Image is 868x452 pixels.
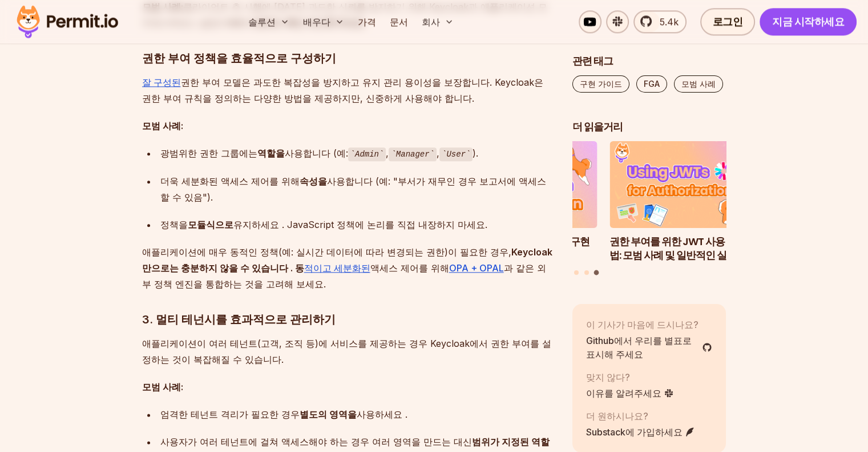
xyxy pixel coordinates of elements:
button: 솔루션 [244,10,294,33]
a: 이유를 알려주세요 [586,387,674,401]
font: 문서 [390,16,408,27]
a: Substack에 가입하세요 [586,426,695,439]
font: 사용합니다 (예: [285,147,348,159]
font: 은 과도한 복잡성을 방지하고 유지 관리 용이성을 보장합니다. Keycloak은 권한 부여 규칙을 정의하는 다양한 방법을 제공하지만, 신중하게 사용해야 합니다. [142,77,543,104]
font: 가격 [358,16,376,27]
font: 정책을 [160,219,188,230]
a: 적이고 세분화된 [304,262,370,274]
font: 솔루션 [248,16,276,27]
font: 이 기사가 마음에 드시나요? [586,319,699,331]
font: 액세스 제어를 위해 [370,262,449,274]
a: 로그인 [700,8,756,35]
font: 5.4k [660,16,679,27]
font: 애플리케이션이 여러 테넌트(고객, 조직 등)에 서비스를 제공하는 경우 Keycloak에서 권한 부여를 설정하는 것이 복잡해질 수 있습니다. [142,338,551,365]
font: 3. 멀티 테넌시를 효과적으로 관리하기 [142,313,336,326]
a: Github에서 우리를 별표로 표시해 주세요 [586,334,713,362]
font: Keycloak만으로는 충분하지 않을 수 있습니다 . 동 [142,246,552,274]
font: 별도의 영역을 [300,409,357,420]
div: 게시물 [572,142,726,277]
font: 애플리케이션에 매우 동적인 정책(예: 실시간 데이터에 따라 변경되는 권한)이 필요한 경우, [142,246,511,258]
font: 권한 부여를 위한 JWT 사용 방법: 모범 사례 및 일반적인 실수 [609,234,736,263]
a: 가격 [353,10,381,33]
font: , [437,147,439,159]
a: 5.4k [633,10,687,33]
font: 권한 부여 정책을 효율적으로 구성하기 [142,51,336,65]
font: 맞지 않다? [586,372,630,383]
font: 로그인 [713,14,743,29]
font: 유지하세요 . JavaScript 정책에 논리를 직접 내장하지 마세요. [233,219,487,230]
font: 배우다 [303,16,330,27]
font: , [386,147,389,159]
button: 회사 [417,10,458,33]
button: 슬라이드 3으로 이동 [594,270,599,275]
font: ). [473,147,478,159]
font: 역할을 [257,147,285,159]
code: User [439,147,473,161]
font: 모범 사례: [142,381,183,393]
font: 더 원하시나요? [586,411,648,422]
font: Next.js에서 인증 및 권한 부여 구현 [443,234,590,249]
a: 문서 [385,10,413,33]
font: 모범 사례: [142,120,183,131]
font: 회사 [422,16,440,27]
font: 관련 태그 [572,54,613,69]
a: OPA + OPAL [449,262,504,274]
button: 배우다 [298,10,349,33]
font: 더욱 세분화된 액세스 제어를 위해 [160,175,300,187]
font: 속성을 [300,175,327,187]
a: 구현 가이드 [572,76,629,93]
font: FGA [644,79,660,89]
button: 슬라이드 2로 이동 [584,271,589,275]
code: Manager [389,147,437,161]
li: 3개 중 2개 [443,142,597,263]
font: 사용자가 여러 테넌트에 걸쳐 액세스해야 하는 경우 여러 영역을 만드는 대신 [160,436,472,447]
a: 권한 부여를 위한 JWT 사용 방법: 모범 사례 및 일반적인 실수권한 부여를 위한 JWT 사용 방법: 모범 사례 및 일반적인 실수 [609,142,764,263]
a: 모범 사례 [674,76,723,93]
font: 구현 가이드 [580,79,622,89]
font: 사용합니다 (예: "부서가 재무인 경우 보고서에 액세스할 수 있음"). [160,175,546,203]
img: Next.js에서 인증 및 권한 부여 구현 [443,142,597,229]
font: 더 읽을거리 [572,120,623,134]
font: 엄격한 테넌트 격리가 필요한 경우 [160,409,300,420]
font: 모듈식으로 [188,219,233,230]
font: 과 같은 외부 정책 엔진을 통합하는 것을 고려해 보세요 [142,262,546,290]
font: 지금 시작하세요 [772,14,844,29]
font: 사용하세요 . [357,409,407,420]
img: 권한 부여를 위한 JWT 사용 방법: 모범 사례 및 일반적인 실수 [609,142,764,229]
button: 슬라이드 1로 이동 [574,271,579,275]
a: FGA [636,76,667,93]
font: 권한 부여 모델 [181,77,241,88]
font: 광범위한 권한 그룹에는 [160,147,257,159]
img: 허가 로고 [11,2,123,41]
code: Admin [348,147,386,161]
li: 3/3 [609,142,764,263]
a: 지금 시작하세요 [760,8,857,35]
a: 잘 구성된 [142,77,181,88]
font: . [324,278,326,290]
font: 모범 사례 [681,79,716,89]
